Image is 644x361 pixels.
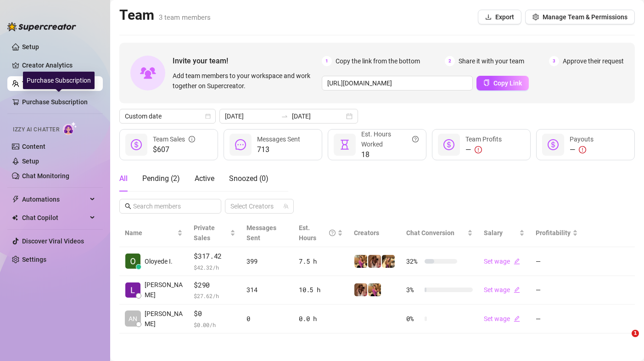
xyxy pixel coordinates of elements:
[299,256,343,266] div: 7.5 h
[7,22,76,31] img: logo-BBDzfeDw.svg
[23,72,95,89] div: Purchase Subscription
[283,203,289,209] span: team
[292,111,344,121] input: End date
[484,258,520,265] a: Set wageedit
[133,201,208,211] input: Search members
[476,76,529,90] button: Copy Link
[125,254,140,269] img: Oloyede Ilias O…
[514,258,520,265] span: edit
[348,219,401,247] th: Creators
[22,43,39,51] a: Setup
[173,71,318,91] span: Add team members to your workspace and work together on Supercreator.
[129,314,137,324] span: AN
[229,174,269,183] span: Snoozed ( 0 )
[194,280,235,291] span: $290
[530,305,583,333] td: —
[530,247,583,276] td: —
[173,55,322,67] span: Invite your team!
[329,223,336,243] span: question-circle
[361,149,419,160] span: 18
[194,263,235,272] span: $ 42.32 /h
[12,214,18,221] img: Chat Copilot
[548,139,559,150] span: dollar-circle
[194,308,235,319] span: $0
[246,256,288,266] div: 399
[570,144,594,155] div: —
[563,56,624,66] span: Approve their request
[22,172,69,180] a: Chat Monitoring
[465,135,502,143] span: Team Profits
[336,56,420,66] span: Copy the link from the bottom
[536,229,571,237] span: Profitability
[299,223,336,243] div: Est. Hours
[194,224,215,242] span: Private Sales
[119,173,128,184] div: All
[189,134,195,144] span: info-circle
[22,256,46,263] a: Settings
[22,237,84,245] a: Discover Viral Videos
[299,285,343,295] div: 10.5 h
[145,256,173,266] span: Oloyede I.
[493,79,522,87] span: Copy Link
[299,314,343,324] div: 0.0 h
[125,203,131,209] span: search
[145,309,183,329] span: [PERSON_NAME]
[484,286,520,293] a: Set wageedit
[159,13,211,22] span: 3 team members
[22,58,95,73] a: Creator Analytics
[12,196,19,203] span: thunderbolt
[22,158,39,165] a: Setup
[125,228,175,238] span: Name
[632,330,639,337] span: 1
[13,125,59,134] span: Izzy AI Chatter
[514,316,520,322] span: edit
[246,224,276,242] span: Messages Sent
[145,280,183,300] span: [PERSON_NAME]
[246,285,288,295] div: 314
[235,139,246,150] span: message
[525,10,635,24] button: Manage Team & Permissions
[153,144,195,155] span: $607
[22,143,45,150] a: Content
[543,13,627,21] span: Manage Team & Permissions
[119,219,188,247] th: Name
[22,80,67,87] a: Team Analytics
[570,135,594,143] span: Payouts
[406,285,421,295] span: 3 %
[459,56,524,66] span: Share it with your team
[194,251,235,262] span: $317.42
[475,146,482,153] span: exclamation-circle
[194,291,235,300] span: $ 27.62 /h
[281,113,288,120] span: swap-right
[354,255,367,268] img: Daniela
[142,173,180,184] div: Pending ( 2 )
[406,229,454,237] span: Chat Conversion
[406,314,421,324] span: 0 %
[483,79,490,86] span: copy
[532,14,539,20] span: setting
[153,134,195,144] div: Team Sales
[530,276,583,305] td: —
[613,330,635,352] iframe: Intercom live chat
[119,6,211,24] h2: Team
[22,95,95,109] a: Purchase Subscription
[485,14,492,20] span: download
[205,113,211,119] span: calendar
[131,139,142,150] span: dollar-circle
[63,122,77,135] img: AI Chatter
[22,210,87,225] span: Chat Copilot
[354,283,367,296] img: ˚｡୨୧˚Quinn˚୨୧｡˚
[465,144,502,155] div: —
[125,109,210,123] span: Custom date
[322,56,332,66] span: 1
[368,255,381,268] img: ˚｡୨୧˚Quinn˚୨୧｡˚
[549,56,559,66] span: 3
[281,113,288,120] span: to
[22,192,87,207] span: Automations
[382,255,395,268] img: *ੈ˚daniela*ੈ
[445,56,455,66] span: 2
[361,129,419,149] div: Est. Hours Worked
[484,315,520,322] a: Set wageedit
[257,144,300,155] span: 713
[495,13,514,21] span: Export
